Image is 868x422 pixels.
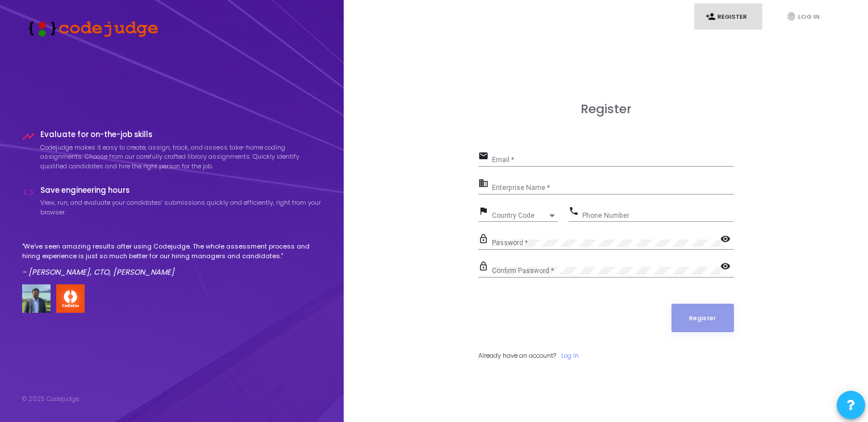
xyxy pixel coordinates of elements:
[478,177,492,191] mat-icon: business
[492,212,548,219] span: Country Code
[720,260,734,274] mat-icon: visibility
[22,186,35,198] i: code
[478,205,492,219] mat-icon: flag
[478,351,556,360] span: Already have an account?
[22,284,51,313] img: user image
[56,284,85,313] img: company-logo
[22,394,79,404] div: © 2025 Codejudge
[40,198,322,217] p: View, run, and evaluate your candidates’ submissions quickly and efficiently, right from your bro...
[720,233,734,247] mat-icon: visibility
[492,156,734,164] input: Email
[478,233,492,247] mat-icon: lock_outline
[478,102,734,117] h3: Register
[478,150,492,164] mat-icon: email
[569,205,582,219] mat-icon: phone
[694,3,762,30] a: person_addRegister
[492,184,734,192] input: Enterprise Name
[582,212,733,220] input: Phone Number
[786,11,796,22] i: fingerprint
[22,130,35,143] i: timeline
[22,267,174,278] em: - [PERSON_NAME], CTO, [PERSON_NAME]
[706,11,716,22] i: person_add
[561,351,579,361] a: Log In
[40,130,322,139] h4: Evaluate for on-the-job skills
[40,186,322,195] h4: Save engineering hours
[22,242,322,260] p: "We've seen amazing results after using Codejudge. The whole assessment process and hiring experi...
[478,260,492,274] mat-icon: lock_outline
[775,3,843,30] a: fingerprintLog In
[671,304,734,332] button: Register
[40,143,322,171] p: Codejudge makes it easy to create, assign, track, and assess take-home coding assignments. Choose...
